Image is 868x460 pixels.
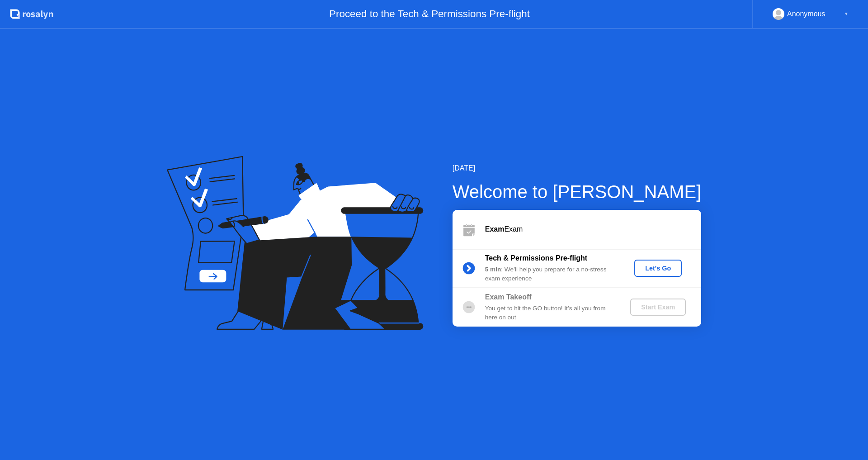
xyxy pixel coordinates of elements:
div: Start Exam [634,304,682,311]
div: [DATE] [453,163,702,174]
div: Exam [485,224,701,235]
div: Anonymous [787,8,826,20]
b: Exam [485,225,505,233]
button: Start Exam [630,299,686,316]
button: Let's Go [634,260,682,277]
b: 5 min [485,266,501,273]
b: Tech & Permissions Pre-flight [485,254,587,262]
div: You get to hit the GO button! It’s all you from here on out [485,304,615,322]
b: Exam Takeoff [485,293,532,301]
div: Welcome to [PERSON_NAME] [453,178,702,205]
div: Let's Go [638,265,678,272]
div: : We’ll help you prepare for a no-stress exam experience [485,265,615,284]
div: ▼ [844,8,849,20]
